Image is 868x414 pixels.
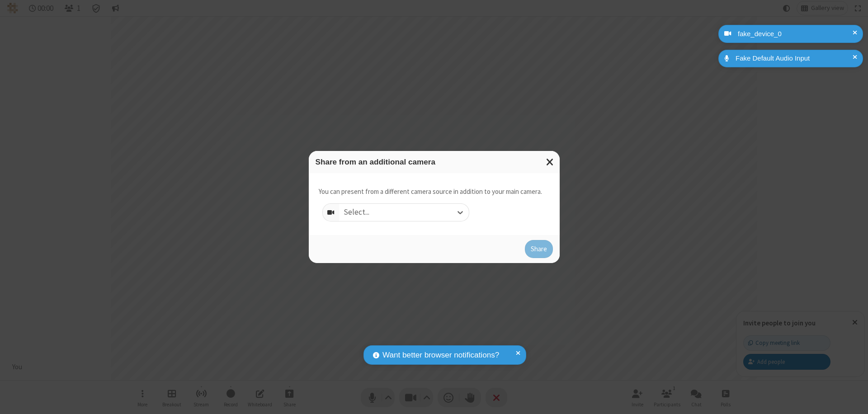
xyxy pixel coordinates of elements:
[735,29,856,39] div: fake_device_0
[316,158,553,166] h3: Share from an additional camera
[382,349,499,361] span: Want better browser notifications?
[732,53,856,64] div: Fake Default Audio Input
[525,240,553,258] button: Share
[319,187,542,197] p: You can present from a different camera source in addition to your main camera.
[541,151,560,173] button: Close modal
